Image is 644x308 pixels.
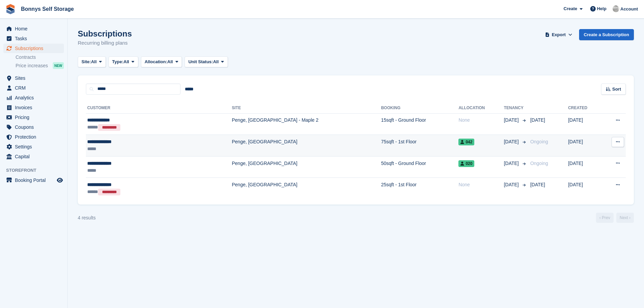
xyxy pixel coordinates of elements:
[15,73,55,83] span: Sites
[381,113,458,135] td: 15sqft - Ground Floor
[3,122,64,132] a: menu
[613,5,619,12] img: James Bonny
[458,181,504,188] div: None
[620,6,638,13] span: Account
[16,63,48,69] span: Price increases
[15,44,55,53] span: Subscriptions
[232,135,381,157] td: Penge, [GEOGRAPHIC_DATA]
[3,24,64,33] a: menu
[530,182,545,187] span: [DATE]
[78,39,132,47] p: Recurring billing plans
[232,103,381,114] th: Site
[167,58,173,65] span: All
[3,175,64,185] a: menu
[381,135,458,157] td: 75sqft - 1st Floor
[15,175,55,185] span: Booking Portal
[530,117,545,123] span: [DATE]
[458,117,504,124] div: None
[504,103,527,114] th: Tenancy
[141,56,182,68] button: Allocation: All
[595,213,635,223] nav: Page
[15,103,55,112] span: Invoices
[78,29,132,38] h1: Subscriptions
[188,58,213,65] span: Unit Status:
[5,4,16,14] img: stora-icon-8386f47178a22dfd0bd8f6a31ec36ba5ce8667c1dd55bd0f319d3a0aa187defe.svg
[3,142,64,151] a: menu
[3,103,64,112] a: menu
[15,34,55,43] span: Tasks
[3,73,64,83] a: menu
[458,139,474,145] span: 042
[458,103,504,114] th: Allocation
[91,58,97,65] span: All
[612,86,621,93] span: Sort
[530,161,548,166] span: Ongoing
[3,113,64,122] a: menu
[16,54,64,61] a: Contracts
[232,178,381,199] td: Penge, [GEOGRAPHIC_DATA]
[3,152,64,161] a: menu
[78,214,96,221] div: 4 results
[3,132,64,142] a: menu
[504,181,520,188] span: [DATE]
[568,156,601,178] td: [DATE]
[15,122,55,132] span: Coupons
[232,156,381,178] td: Penge, [GEOGRAPHIC_DATA]
[504,138,520,145] span: [DATE]
[123,58,129,65] span: All
[530,139,548,144] span: Ongoing
[596,213,614,223] a: Previous
[232,113,381,135] td: Penge, [GEOGRAPHIC_DATA] - Maple 2
[552,31,566,38] span: Export
[15,113,55,122] span: Pricing
[56,176,64,184] a: Preview store
[597,5,606,12] span: Help
[381,156,458,178] td: 50sqft - Ground Floor
[3,34,64,43] a: menu
[213,58,219,65] span: All
[86,103,232,114] th: Customer
[15,24,55,33] span: Home
[3,93,64,102] a: menu
[568,135,601,157] td: [DATE]
[568,113,601,135] td: [DATE]
[145,58,167,65] span: Allocation:
[3,83,64,93] a: menu
[185,56,228,68] button: Unit Status: All
[15,142,55,151] span: Settings
[6,167,67,174] span: Storefront
[16,62,64,69] a: Price increases NEW
[458,160,474,167] span: 020
[112,58,124,65] span: Type:
[568,103,601,114] th: Created
[15,93,55,102] span: Analytics
[109,56,138,68] button: Type: All
[15,152,55,161] span: Capital
[579,29,634,40] a: Create a Subscription
[568,178,601,199] td: [DATE]
[53,62,64,69] div: NEW
[381,178,458,199] td: 25sqft - 1st Floor
[18,3,76,15] a: Bonnys Self Storage
[504,117,520,124] span: [DATE]
[564,5,577,12] span: Create
[3,44,64,53] a: menu
[616,213,634,223] a: Next
[78,56,106,68] button: Site: All
[544,29,574,40] button: Export
[504,160,520,167] span: [DATE]
[81,58,91,65] span: Site:
[15,83,55,93] span: CRM
[15,132,55,142] span: Protection
[381,103,458,114] th: Booking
